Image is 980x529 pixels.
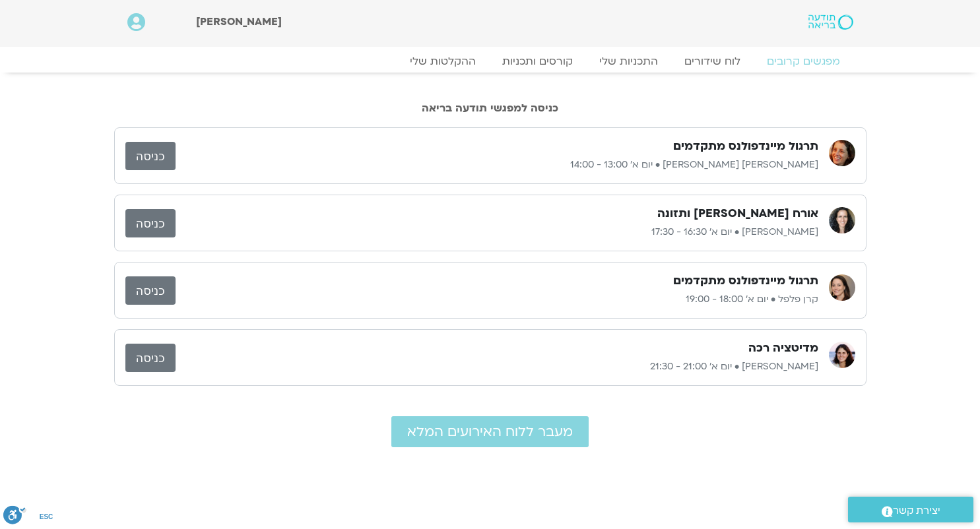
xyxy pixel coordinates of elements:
[114,102,866,114] h2: כניסה למפגשי תודעה בריאה
[176,224,818,240] p: [PERSON_NAME] • יום א׳ 16:30 - 17:30
[196,15,282,29] span: [PERSON_NAME]
[586,55,671,68] a: התכניות שלי
[391,416,589,447] a: מעבר ללוח האירועים המלא
[397,55,489,68] a: ההקלטות שלי
[127,55,853,68] nav: Menu
[748,340,818,356] h3: מדיטציה רכה
[176,157,818,173] p: [PERSON_NAME] [PERSON_NAME] • יום א׳ 13:00 - 14:00
[829,274,855,301] img: קרן פלפל
[673,273,818,289] h3: תרגול מיינדפולנס מתקדמים
[754,55,853,68] a: מפגשים קרובים
[125,344,176,372] a: כניסה
[671,55,754,68] a: לוח שידורים
[673,139,818,154] h3: תרגול מיינדפולנס מתקדמים
[848,497,973,522] a: יצירת קשר
[407,424,573,439] span: מעבר ללוח האירועים המלא
[176,292,818,307] p: קרן פלפל • יום א׳ 18:00 - 19:00
[657,206,818,222] h3: אורח [PERSON_NAME] ותזונה
[829,207,855,233] img: הילה אפללו
[125,276,176,305] a: כניסה
[829,140,855,166] img: סיגל בירן אבוחצירה
[893,502,940,520] span: יצירת קשר
[125,209,176,237] a: כניסה
[829,342,855,368] img: מיכל גורל
[489,55,586,68] a: קורסים ותכניות
[176,359,818,375] p: [PERSON_NAME] • יום א׳ 21:00 - 21:30
[125,142,176,170] a: כניסה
